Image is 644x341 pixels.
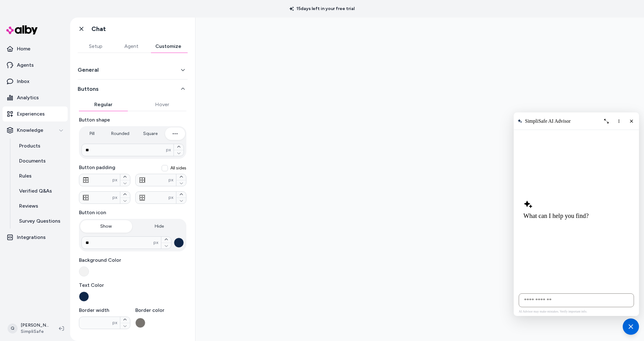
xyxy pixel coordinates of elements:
[169,194,174,201] span: px
[79,98,128,111] button: Regular
[17,61,34,69] p: Agents
[3,58,68,73] a: Agents
[162,165,168,171] button: All sides
[79,282,186,289] label: Text Color
[3,106,68,121] a: Experiences
[13,199,68,214] a: Reviews
[3,230,68,245] a: Integrations
[79,164,186,171] label: Button padding
[112,194,117,201] span: px
[79,256,186,264] label: Background Color
[105,127,136,140] button: Rounded
[21,328,49,335] span: SimpliSafe
[13,168,68,183] a: Rules
[21,322,49,328] p: [PERSON_NAME]
[4,318,54,338] button: Q[PERSON_NAME]SimpliSafe
[19,202,38,210] p: Reviews
[135,307,187,314] label: Border color
[79,209,186,216] label: Button icon
[79,307,130,314] label: Border width
[166,147,171,153] span: px
[80,127,104,140] button: Pill
[78,40,113,53] button: Setup
[80,220,132,233] button: Show
[149,40,188,53] button: Customize
[78,85,188,93] button: Buttons
[17,78,29,85] p: Inbox
[112,320,117,326] span: px
[13,138,68,153] a: Products
[19,217,60,225] p: Survey Questions
[137,127,164,140] button: Square
[133,220,185,233] button: Hide
[19,142,40,150] p: Products
[138,98,187,111] button: Hover
[17,234,46,241] p: Integrations
[17,110,45,118] p: Experiences
[17,127,43,134] p: Knowledge
[3,123,68,138] button: Knowledge
[17,94,39,101] p: Analytics
[3,90,68,105] a: Analytics
[13,214,68,229] a: Survey Questions
[8,323,18,333] span: Q
[78,65,188,74] button: General
[91,25,106,33] h1: Chat
[169,177,174,183] span: px
[78,98,188,332] div: Buttons
[153,240,158,246] span: px
[6,25,38,34] img: alby Logo
[112,177,117,183] span: px
[13,183,68,199] a: Verified Q&As
[19,157,46,165] p: Documents
[17,45,30,53] p: Home
[19,187,52,195] p: Verified Q&As
[19,172,32,180] p: Rules
[113,40,149,53] button: Agent
[3,74,68,89] a: Inbox
[170,165,186,171] span: All sides
[13,153,68,168] a: Documents
[286,6,358,12] p: 15 days left in your free trial
[79,116,186,124] label: Button shape
[3,41,68,56] a: Home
